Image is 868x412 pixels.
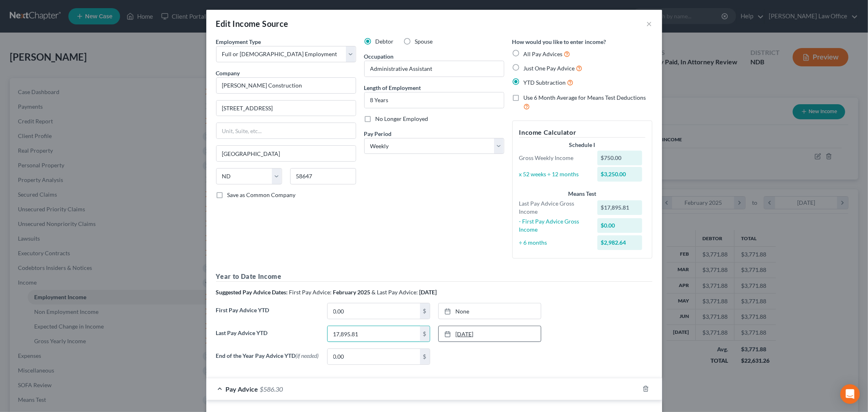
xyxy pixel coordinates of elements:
[216,18,289,29] div: Edit Income Source
[840,384,860,404] div: Open Intercom Messenger
[216,38,261,45] span: Employment Type
[227,191,296,198] span: Save as Common Company
[515,154,594,162] div: Gross Weekly Income
[420,326,430,342] div: $
[519,127,645,138] h5: Income Calculator
[216,70,240,77] span: Company
[420,303,430,319] div: $
[512,37,606,46] label: How would you like to enter income?
[524,65,575,72] span: Just One Pay Advice
[376,38,394,45] span: Debtor
[597,218,642,233] div: $0.00
[415,38,433,45] span: Spouse
[216,123,356,138] input: Unit, Suite, etc...
[328,303,420,319] input: 0.00
[597,235,642,250] div: $2,982.64
[296,352,319,359] span: (if needed)
[515,239,594,247] div: ÷ 6 months
[216,289,288,296] strong: Suggested Pay Advice Dates:
[289,289,332,296] span: First Pay Advice:
[216,101,356,116] input: Enter address...
[226,385,258,393] span: Pay Advice
[216,77,356,94] input: Search company by name...
[216,146,356,161] input: Enter city...
[524,94,646,101] span: Use 6 Month Average for Means Test Deductions
[647,19,652,28] button: ×
[290,168,356,184] input: Enter zip...
[365,92,504,108] input: ex: 2 years
[364,130,392,137] span: Pay Period
[439,326,541,342] a: [DATE]
[515,217,594,234] div: - First Pay Advice Gross Income
[364,83,421,92] label: Length of Employment
[216,272,652,282] h5: Year to Date Income
[364,52,394,61] label: Occupation
[524,50,563,57] span: All Pay Advices
[597,151,642,165] div: $750.00
[328,349,420,364] input: 0.00
[260,385,283,393] span: $586.30
[597,200,642,215] div: $17,895.81
[420,349,430,364] div: $
[328,326,420,342] input: 0.00
[212,326,323,348] label: Last Pay Advice YTD
[519,141,645,149] div: Schedule I
[524,79,566,86] span: YTD Subtraction
[420,289,437,296] strong: [DATE]
[333,289,371,296] strong: February 2025
[372,289,418,296] span: & Last Pay Advice:
[597,167,642,182] div: $3,250.00
[439,303,541,319] a: None
[376,115,429,122] span: No Longer Employed
[212,348,323,371] label: End of the Year Pay Advice YTD
[515,199,594,216] div: Last Pay Advice Gross Income
[515,170,594,178] div: x 52 weeks ÷ 12 months
[212,303,323,326] label: First Pay Advice YTD
[365,61,504,77] input: --
[519,190,645,198] div: Means Test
